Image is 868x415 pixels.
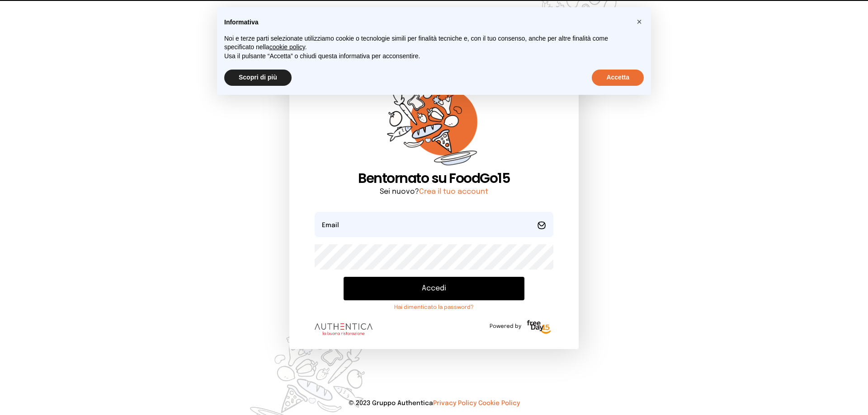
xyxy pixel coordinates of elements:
[344,277,524,300] button: Accedi
[433,400,476,406] a: Privacy Policy
[224,34,629,52] p: Noi e terze parti selezionate utilizziamo cookie o tecnologie simili per finalità tecniche e, con...
[14,399,854,408] p: © 2023 Gruppo Authentica
[315,187,553,197] p: Sei nuovo?
[224,52,629,61] p: Usa il pulsante “Accetta” o chiudi questa informativa per acconsentire.
[592,70,644,86] button: Accetta
[224,70,292,86] button: Scopri di più
[490,323,521,330] span: Powered by
[419,188,488,196] a: Crea il tuo account
[632,14,646,29] button: Chiudi questa informativa
[344,304,524,311] a: Hai dimenticato la password?
[224,18,629,27] h2: Informativa
[387,75,481,170] img: sticker-orange.65babaf.png
[478,400,520,406] a: Cookie Policy
[525,318,553,336] img: logo-freeday.3e08031.png
[315,323,373,335] img: logo.8f33a47.png
[315,170,553,187] h1: Bentornato su FoodGo15
[269,43,305,51] a: cookie policy
[637,17,642,27] span: ×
